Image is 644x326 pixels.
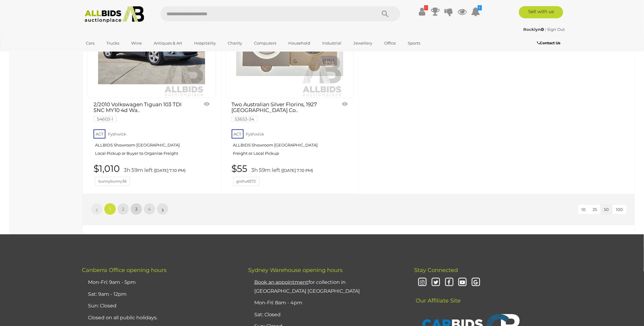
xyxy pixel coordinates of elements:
a: ACT Fyshwick ALLBIDS Showroom [GEOGRAPHIC_DATA] Freight or Local Pickup [232,128,349,161]
button: Search [370,6,400,21]
a: ! [418,6,427,17]
span: 4 [148,206,151,212]
button: 10 [578,205,590,214]
i: Twitter [431,277,441,288]
li: Closed on all public holidays. [87,312,233,324]
a: $55 3h 59m left ([DATE] 7:10 PM) grehu6572 [232,164,349,186]
span: Our Affiliate Site [414,288,461,304]
span: 100 [616,207,623,212]
a: Contact Us [537,40,562,46]
a: Two Australian Silver Florins, 1927 [GEOGRAPHIC_DATA] Co.. 53653-34 [232,102,330,121]
a: » [156,203,169,215]
a: 3 [130,203,142,215]
span: Sydney Warehouse opening hours [248,267,343,273]
a: Sports [404,38,425,48]
a: Industrial [318,38,346,48]
b: Contact Us [537,41,560,45]
a: Office [381,38,400,48]
a: Hospitality [190,38,220,48]
span: | [545,27,546,32]
a: Wine [127,38,146,48]
i: 1 [478,5,482,10]
u: Book an appointment [254,279,309,285]
a: [GEOGRAPHIC_DATA] [82,48,134,58]
span: 10 [582,207,586,212]
a: Antiques & Art [150,38,186,48]
span: 1 [109,206,111,212]
a: 2/2010 Volkswagen Tiguan 103 TDI 5NC MY10 4d Wa.. 54603-1 [94,102,192,121]
i: ! [424,5,428,10]
span: 2 [122,206,124,212]
li: Mon-Fri: 9am - 5pm [87,277,233,288]
a: $1,010 3h 59m left ([DATE] 7:10 PM) bunnybunny36 [94,164,211,186]
i: Instagram [417,277,428,288]
button: 100 [613,205,627,214]
a: Household [285,38,315,48]
span: Canberra Office opening hours [82,267,167,273]
button: 25 [589,205,601,214]
span: 50 [604,207,609,212]
a: Charity [224,38,246,48]
span: Stay Connected [414,267,458,273]
a: Computers [250,38,281,48]
a: Trucks [103,38,123,48]
span: 3 [135,206,138,212]
i: Google [471,277,481,288]
a: Rocklyn [524,27,545,32]
li: Sat: Closed [253,309,399,321]
a: ACT Fyshwick ALLBIDS Showroom [GEOGRAPHIC_DATA] Local Pickup or Buyer to Organise Freight [94,128,211,161]
span: 25 [593,207,597,212]
button: 50 [601,205,613,214]
strong: Rocklyn [524,27,544,32]
a: Sell with us [519,6,563,18]
a: Book an appointmentfor collection in [GEOGRAPHIC_DATA] [GEOGRAPHIC_DATA] [254,279,360,294]
li: Mon-Fri: 8am - 4pm [253,297,399,309]
a: Sign Out [547,27,565,32]
li: Sat: 9am - 12pm [87,288,233,300]
i: Youtube [457,277,468,288]
a: 1 [471,6,480,17]
li: Sun: Closed [87,300,233,312]
a: 2 [117,203,129,215]
a: « [91,203,103,215]
a: Jewellery [350,38,377,48]
a: 1 [104,203,116,215]
a: Cars [82,38,99,48]
img: Allbids.com.au [81,6,148,23]
i: Facebook [444,277,454,288]
a: 4 [143,203,156,215]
